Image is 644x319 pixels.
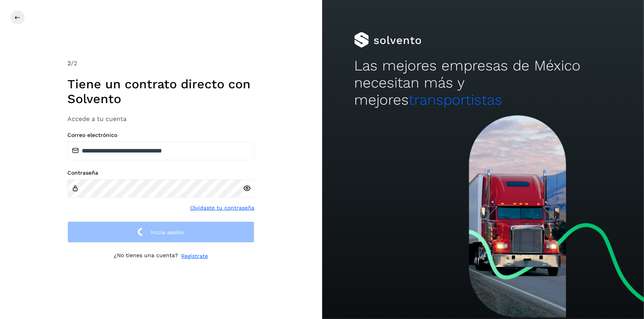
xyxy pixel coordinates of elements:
a: Olvidaste tu contraseña [190,204,254,212]
h1: Tiene un contrato directo con Solvento [67,77,254,107]
h3: Accede a tu cuenta [67,115,254,123]
p: ¿No tienes una cuenta? [114,252,178,260]
button: Inicia sesión [67,221,254,243]
label: Contraseña [67,170,254,176]
div: /2 [67,59,254,68]
span: Inicia sesión [151,230,184,235]
span: 2 [67,60,71,67]
a: Regístrate [181,252,208,260]
label: Correo electrónico [67,132,254,138]
span: transportistas [409,91,502,108]
h2: Las mejores empresas de México necesitan más y mejores [354,57,612,109]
